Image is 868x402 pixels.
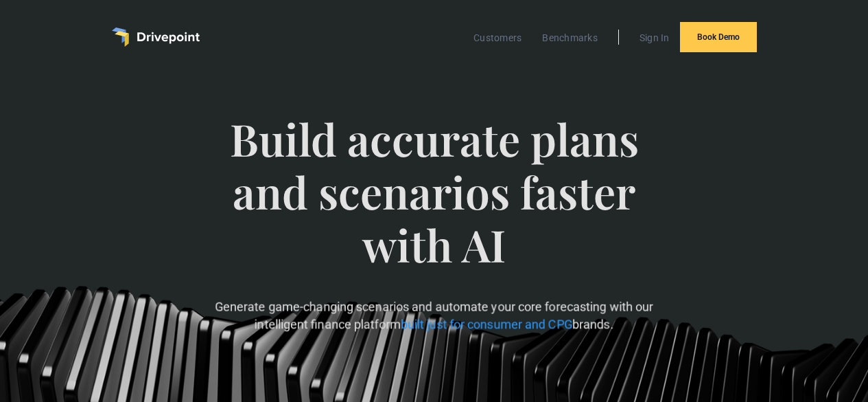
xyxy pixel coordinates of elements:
a: home [112,27,200,47]
a: Sign In [633,29,677,47]
span: Build accurate plans and scenarios faster with AI [190,113,678,298]
p: Generate game-changing scenarios and automate your core forecasting with our intelligent finance ... [190,299,678,333]
a: Benchmarks [535,29,605,47]
a: Customers [467,29,528,47]
span: built just for consumer and CPG [401,317,572,332]
a: Book Demo [680,22,757,52]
